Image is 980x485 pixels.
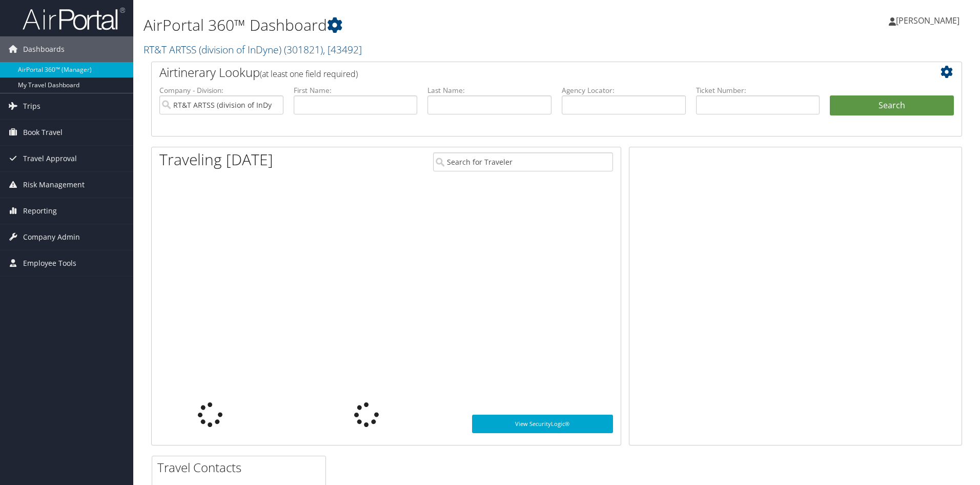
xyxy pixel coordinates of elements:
[159,85,283,95] label: Company - Division:
[896,15,959,26] span: [PERSON_NAME]
[159,64,886,81] h2: Airtinerary Lookup
[144,14,695,36] h1: AirPortal 360™ Dashboard
[23,120,63,145] span: Book Travel
[696,85,820,95] label: Ticket Number:
[472,415,613,433] a: View SecurityLogic®
[144,43,362,56] a: RT&T ARTSS (division of InDyne)
[23,198,57,224] span: Reporting
[23,172,85,198] span: Risk Management
[889,5,970,36] a: [PERSON_NAME]
[23,146,77,171] span: Travel Approval
[157,459,325,476] h2: Travel Contacts
[830,95,954,116] button: Search
[23,36,65,62] span: Dashboards
[23,93,40,119] span: Trips
[294,85,418,95] label: First Name:
[284,43,323,56] span: ( 301821 )
[23,224,80,250] span: Company Admin
[323,43,362,56] span: , [ 43492 ]
[23,250,76,276] span: Employee Tools
[427,85,552,95] label: Last Name:
[433,152,613,171] input: Search for Traveler
[260,68,358,80] span: (at least one field required)
[562,85,686,95] label: Agency Locator:
[159,149,273,170] h1: Traveling [DATE]
[23,7,125,31] img: airportal-logo.png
